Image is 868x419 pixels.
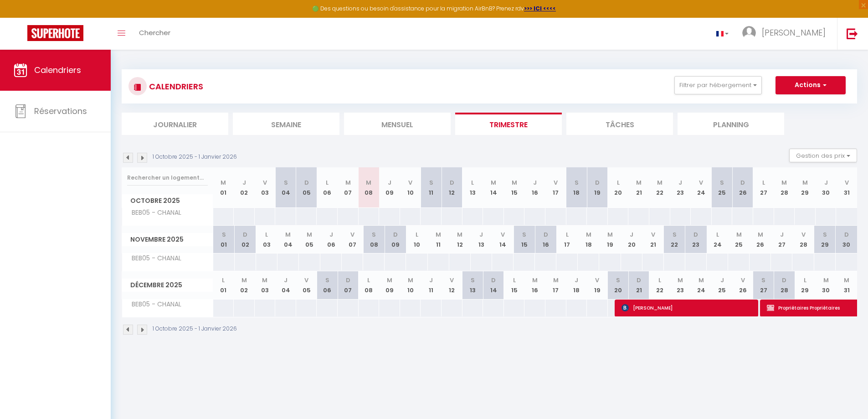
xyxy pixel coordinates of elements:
[782,276,786,285] abbr: D
[628,167,649,208] th: 21
[736,230,742,239] abbr: M
[741,276,745,285] abbr: V
[836,271,857,299] th: 31
[147,76,203,97] h3: CALENDRIERS
[685,226,707,253] th: 23
[816,271,837,299] th: 30
[338,167,359,208] th: 07
[304,276,308,285] abbr: V
[367,276,370,285] abbr: L
[275,271,296,299] th: 04
[774,167,795,208] th: 28
[780,230,784,239] abbr: J
[123,208,184,218] span: BEB05 - CHANAL
[317,271,338,299] th: 06
[732,271,753,299] th: 26
[535,226,556,253] th: 16
[762,27,826,38] span: [PERSON_NAME]
[804,276,806,285] abbr: L
[221,178,226,187] abbr: M
[844,230,849,239] abbr: D
[122,194,213,207] span: Octobre 2025
[255,167,276,208] th: 03
[524,271,545,299] th: 16
[429,178,433,187] abbr: S
[122,233,213,246] span: Novembre 2025
[213,271,234,299] th: 01
[408,276,413,285] abbr: M
[587,167,608,208] th: 19
[462,271,483,299] th: 13
[139,28,170,37] span: Chercher
[234,167,255,208] th: 02
[595,276,599,285] abbr: V
[608,271,629,299] th: 20
[801,230,806,239] abbr: V
[524,5,556,12] strong: >>> ICI <<<<
[678,113,784,135] li: Planning
[816,167,837,208] th: 30
[213,226,235,253] th: 01
[492,226,514,253] th: 14
[586,230,591,239] abbr: M
[442,271,462,299] th: 12
[350,230,354,239] abbr: V
[566,113,673,135] li: Tâches
[847,28,858,39] img: logout
[670,167,691,208] th: 23
[243,230,247,239] abbr: D
[649,167,670,208] th: 22
[595,178,600,187] abbr: D
[284,178,288,187] abbr: S
[320,226,342,253] th: 06
[262,276,267,285] abbr: M
[284,276,288,285] abbr: J
[658,276,661,285] abbr: L
[771,226,792,253] th: 27
[153,153,237,161] p: 1 Octobre 2025 - 1 Janvier 2026
[222,230,226,239] abbr: S
[691,271,712,299] th: 24
[483,167,504,208] th: 14
[491,178,496,187] abbr: M
[678,276,683,285] abbr: M
[235,226,256,253] th: 02
[344,113,451,135] li: Mensuel
[720,178,724,187] abbr: S
[406,226,427,253] th: 10
[753,271,774,299] th: 27
[359,271,380,299] th: 08
[483,271,504,299] th: 14
[513,276,516,285] abbr: L
[501,230,505,239] abbr: V
[607,230,613,239] abbr: M
[307,230,312,239] abbr: M
[678,178,682,187] abbr: J
[363,226,385,253] th: 08
[824,178,828,187] abbr: J
[575,276,578,285] abbr: J
[241,276,247,285] abbr: M
[34,105,87,117] span: Réservations
[699,178,703,187] abbr: V
[233,113,339,135] li: Semaine
[732,167,753,208] th: 26
[234,271,255,299] th: 02
[514,226,535,253] th: 15
[326,178,329,187] abbr: L
[27,25,83,41] img: Super Booking
[712,167,733,208] th: 25
[471,226,492,253] th: 13
[504,167,525,208] th: 15
[388,178,391,187] abbr: J
[789,149,857,162] button: Gestion des prix
[758,230,763,239] abbr: M
[716,230,719,239] abbr: L
[379,167,400,208] th: 09
[304,178,309,187] abbr: D
[342,226,363,253] th: 07
[123,253,184,264] span: BEB05 - CHANAL
[836,226,857,253] th: 30
[277,226,299,253] th: 04
[436,230,441,239] abbr: M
